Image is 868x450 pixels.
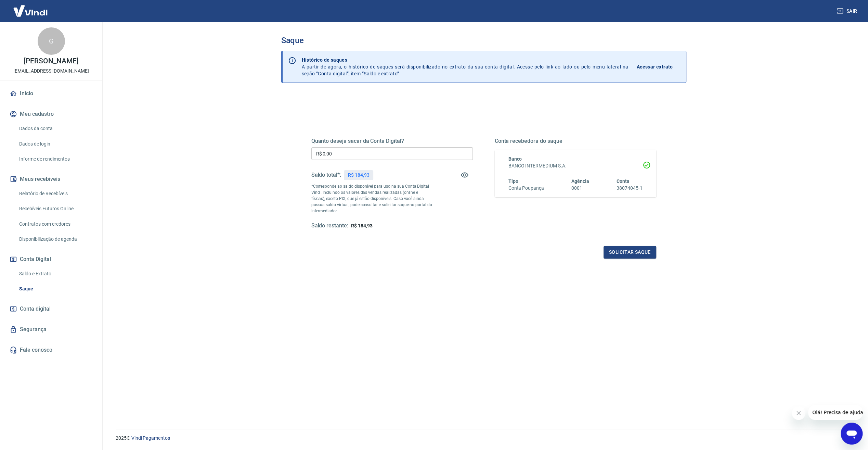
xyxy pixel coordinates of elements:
[16,137,94,151] a: Dados de login
[16,187,94,201] a: Relatório de Recebíveis
[508,162,643,170] h6: BANCO INTERMEDIUM S.A.
[617,178,630,184] span: Conta
[351,223,373,228] span: R$ 184,93
[841,423,863,445] iframe: Botão para abrir a janela de mensagens
[302,57,629,77] p: A partir de agora, o histórico de saques será disponibilizado no extrato da sua conta digital. Ac...
[16,202,94,216] a: Recebíveis Futuros Online
[495,138,656,145] h5: Conta recebedora do saque
[131,435,170,441] a: Vindi Pagamentos
[311,183,432,214] p: *Corresponde ao saldo disponível para uso na sua Conta Digital Vindi. Incluindo os valores das ve...
[348,172,370,179] p: R$ 184,93
[311,138,473,145] h5: Quanto deseja sacar da Conta Digital?
[571,178,589,184] span: Agência
[8,0,53,21] img: Vindi
[16,267,94,281] a: Saldo e Extrato
[16,152,94,166] a: Informe de rendimentos
[311,222,348,229] h5: Saldo restante:
[8,86,94,101] a: Início
[8,107,94,122] button: Meu cadastro
[637,63,673,70] p: Acessar extrato
[808,405,863,420] iframe: Mensagem da empresa
[4,5,57,10] span: Olá! Precisa de ajuda?
[8,322,94,337] a: Segurança
[13,67,89,75] p: [EMAIL_ADDRESS][DOMAIN_NAME]
[8,172,94,187] button: Meus recebíveis
[302,57,629,63] p: Histórico de saques
[617,185,643,192] h6: 38074045-1
[8,301,94,316] a: Conta digital
[281,36,686,45] h3: Saque
[16,217,94,231] a: Contratos com credores
[8,252,94,267] button: Conta Digital
[24,58,78,65] p: [PERSON_NAME]
[16,282,94,296] a: Saque
[835,5,860,17] button: Sair
[38,27,65,55] div: G
[508,156,522,162] span: Banco
[792,406,805,420] iframe: Fechar mensagem
[16,232,94,246] a: Disponibilização de agenda
[604,246,656,259] button: Solicitar saque
[8,342,94,358] a: Fale conosco
[311,172,341,178] h5: Saldo total*:
[637,57,681,77] a: Acessar extrato
[571,185,589,192] h6: 0001
[116,435,852,442] p: 2025 ©
[20,304,51,314] span: Conta digital
[16,122,94,136] a: Dados da conta
[508,178,518,184] span: Tipo
[508,185,544,192] h6: Conta Poupança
